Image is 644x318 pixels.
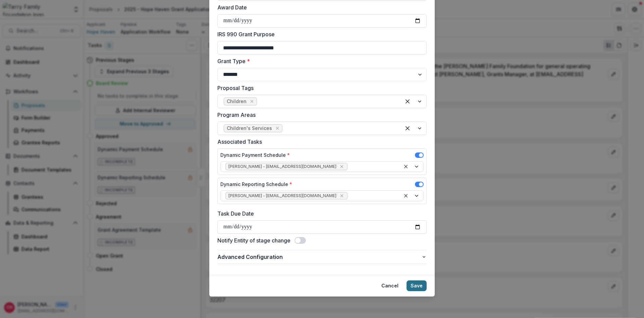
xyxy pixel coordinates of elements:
span: [PERSON_NAME] - [EMAIL_ADDRESS][DOMAIN_NAME] [228,193,336,198]
label: Grant Type [217,57,423,65]
label: Associated Tasks [217,138,423,146]
label: Notify Entity of stage change [217,236,290,244]
button: Cancel [377,280,402,291]
label: Award Date [217,3,423,11]
div: Remove Carol Nieves - cnieves@theterryfoundation.org [338,192,345,199]
span: Children [227,99,247,104]
div: Clear selected options [402,163,410,171]
button: Save [407,280,427,291]
span: [PERSON_NAME] - [EMAIL_ADDRESS][DOMAIN_NAME] [228,164,336,169]
label: Task Due Date [217,210,423,218]
label: IRS 990 Grant Purpose [217,30,423,38]
span: Advanced Configuration [217,253,421,261]
div: Clear selected options [402,192,410,200]
label: Dynamic Payment Schedule [220,151,290,158]
div: Clear selected options [402,96,413,107]
div: Remove Children's Services [274,125,281,132]
label: Dynamic Reporting Schedule [220,181,292,188]
div: Remove Kathleen Shaw - kshaw@theterryfoundation.org [338,163,345,170]
button: Advanced Configuration [217,250,427,264]
span: Children's Services [227,126,272,131]
div: Remove Children [249,98,255,105]
label: Proposal Tags [217,84,423,92]
label: Program Areas [217,111,423,119]
div: Clear selected options [402,123,413,134]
